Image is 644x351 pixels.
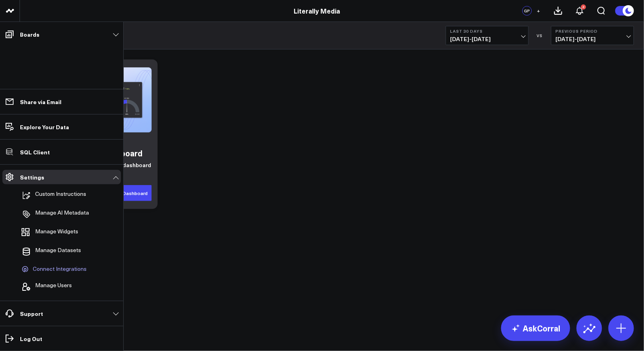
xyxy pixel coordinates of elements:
[18,205,97,223] a: Manage AI Metadata
[18,187,86,204] button: Custom Instructions
[581,4,586,10] div: 2
[20,310,43,317] p: Support
[35,191,86,200] p: Custom Instructions
[501,316,570,341] a: AskCorral
[33,266,87,273] span: Connect Integrations
[20,174,44,180] p: Settings
[96,185,152,201] button: Generate Dashboard
[18,262,97,277] a: Connect Integrations
[18,243,97,260] a: Manage Datasets
[35,209,89,219] p: Manage AI Metadata
[20,335,42,342] p: Log Out
[537,8,541,14] span: +
[18,278,72,296] button: Manage Users
[20,149,50,155] p: SQL Client
[2,145,121,159] a: SQL Client
[20,31,40,37] p: Boards
[522,6,532,16] div: GP
[35,247,81,256] span: Manage Datasets
[35,282,72,292] span: Manage Users
[555,36,630,42] span: [DATE] - [DATE]
[35,228,78,238] span: Manage Widgets
[20,99,61,105] p: Share via Email
[2,331,121,346] a: Log Out
[446,26,529,45] button: Last 30 Days[DATE]-[DATE]
[294,6,340,15] a: Literally Media
[534,6,543,16] button: +
[450,29,524,34] b: Last 30 Days
[18,224,97,242] a: Manage Widgets
[20,124,69,130] p: Explore Your Data
[555,29,630,34] b: Previous Period
[533,33,547,38] div: VS
[551,26,634,45] button: Previous Period[DATE]-[DATE]
[450,36,524,42] span: [DATE] - [DATE]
